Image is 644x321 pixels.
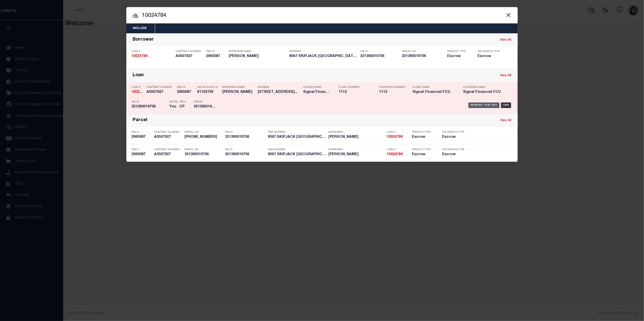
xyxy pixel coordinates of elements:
h5: CP [179,105,186,109]
p: Parcel [194,100,216,103]
p: Tax ID [225,131,265,134]
p: Parcel No [184,131,222,134]
p: TBM # [131,148,152,151]
p: Product Type [412,148,435,151]
p: Borrower [328,148,384,151]
p: TBM Address [268,148,326,151]
h5: 2965087 [177,90,195,94]
p: PPCC [179,100,186,103]
h5: A0507927 [154,135,182,139]
h5: Escrow [442,152,465,157]
h5: 10024784 [131,90,144,94]
h5: Signal Financial FCU [413,90,456,94]
p: Borrower Name [222,86,255,89]
p: Borrower [328,131,384,134]
p: Product Type [447,50,470,53]
h5: 2965087 [206,54,226,59]
div: Borrower [133,37,154,43]
a: See All [500,38,511,42]
h5: 321390019706 [225,152,265,157]
h5: 321390019706 [131,105,167,109]
a: See All [500,74,511,77]
p: Address [258,86,301,89]
strong: 10024784 [131,55,148,58]
h5: 8567 SKIPJACK PL PASADENA MD 21... [268,135,326,139]
p: Tax Service Type [442,131,465,134]
p: TBM ID [206,50,226,53]
p: Tax Service Type [442,148,465,151]
p: Loan # [387,148,409,151]
p: Loan # [131,86,144,89]
div: Loan [133,73,144,78]
h5: JERRY HOWE [222,90,255,94]
strong: 10024784 [131,90,148,94]
h5: Jerry W. Howe [229,54,287,59]
h5: 61105795 [197,90,220,94]
h5: Jerry W. Howe [328,135,384,139]
p: Tax Account ID [197,86,220,89]
div: Parcel [133,118,147,123]
h5: Yes [169,105,177,109]
h5: Escrow [447,54,470,59]
h5: 8567 Skipjack Place Pasadena MD... [258,90,301,94]
h5: 321390019706 [360,54,399,59]
h5: Escrow [478,54,503,59]
div: OMS [501,102,511,108]
h5: Jerry W. Howe [328,152,384,157]
p: Address [289,50,357,53]
p: Product Type [412,131,435,134]
h5: 321390019706 [194,105,216,109]
h5: A0507927 [176,54,203,59]
h5: 2965087 [131,135,152,139]
h5: 1113 [379,90,404,94]
h5: Escrow [412,135,435,139]
p: Contract Number [154,148,182,151]
h5: 321390019706 [402,54,445,59]
p: Client Name [413,86,456,89]
h5: A0507927 [154,152,182,157]
p: Contract Number [176,50,203,53]
h5: 1113 [339,90,371,94]
p: Active [169,100,178,103]
p: TBM Address [268,131,326,134]
h5: 2965087 [131,152,152,157]
h5: 321390019706 [225,135,265,139]
h5: 8567 SKIPJACK PL PASADENA MD 21... [289,54,357,59]
p: Parcel No [184,148,222,151]
p: Parcel No [402,50,445,53]
p: Borrower Name [229,50,287,53]
button: Close [505,12,512,18]
p: Tax ID [131,100,167,103]
h5: 10024784 [387,152,409,157]
p: TBM # [131,131,152,134]
a: See All [500,119,511,122]
p: Tax ID [360,50,399,53]
p: Contract Number [147,86,174,89]
h5: 03-213-90019706 [184,135,222,139]
h5: 8567 SKIPJACK PL PASADENA MD 21... [268,152,326,157]
p: Customer Name [463,86,506,89]
h5: Escrow [412,152,435,157]
h5: A0507927 [147,90,174,94]
h5: Signal Financial FCU [463,90,506,94]
h5: Escrow [442,135,465,139]
h5: 10024784 [131,54,173,59]
p: Lender Name [303,86,331,89]
p: Tax Service Type [478,50,503,53]
input: Start typing... [126,11,518,20]
p: TBM ID [177,86,195,89]
h5: Signal Financial FCU [303,90,331,94]
h5: 321390019706 [184,152,222,157]
p: Loan # [387,131,409,134]
div: Payment History [468,102,499,108]
button: Include [126,23,153,33]
p: Contract Number [154,131,182,134]
p: Customer Number [379,86,405,89]
p: Tax ID [225,148,265,151]
h5: 10024784 [387,135,409,139]
strong: 10024784 [387,153,403,156]
p: Client Number [339,86,371,89]
p: Loan # [131,50,173,53]
strong: 10024784 [387,135,403,139]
